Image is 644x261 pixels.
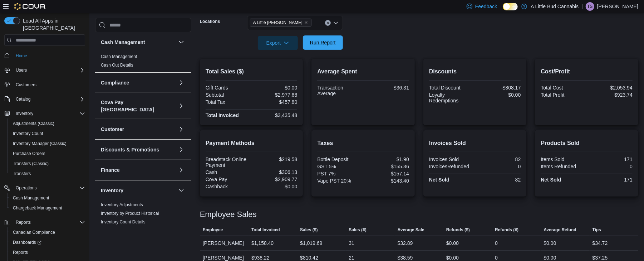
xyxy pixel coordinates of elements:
span: Total Invoiced [251,227,280,233]
button: Catalog [13,95,33,103]
span: Adjustments (Classic) [13,121,54,126]
span: Cash Management [10,194,85,202]
span: Feedback [475,3,497,10]
a: Customers [13,81,39,89]
p: | [581,2,583,11]
button: Operations [1,183,88,193]
h3: Discounts & Promotions [101,146,159,153]
span: Customers [13,80,85,89]
div: $0.00 [544,239,556,247]
button: Cash Management [7,193,88,203]
div: 31 [349,239,354,247]
button: Export [258,36,298,50]
span: Chargeback Management [10,204,85,212]
strong: Total Invoiced [206,112,239,118]
button: Reports [1,217,88,227]
div: GST 5% [317,164,362,169]
a: Inventory by Product Historical [101,211,159,216]
span: Users [13,66,85,74]
button: Remove A Little Bud Whistler from selection in this group [304,20,308,25]
button: Operations [13,184,40,192]
a: Dashboards [7,237,88,247]
span: Inventory Adjustments [101,202,143,208]
div: Total Tax [206,99,250,105]
span: Cash Out Details [101,62,133,68]
a: Inventory Count [10,129,46,138]
div: $923.74 [588,92,633,98]
a: Adjustments (Classic) [10,119,57,128]
span: Inventory Count [13,131,43,136]
div: $34.72 [593,239,608,247]
a: Cash Management [10,194,52,202]
span: Load All Apps in [GEOGRAPHIC_DATA] [20,17,85,32]
span: Inventory Count Details [101,219,146,225]
span: Transfers (Classic) [10,159,85,168]
span: Transfers (Classic) [13,161,49,166]
div: Tiffany Smith [586,2,594,11]
span: Dark Mode [503,10,503,11]
div: Loyalty Redemptions [429,92,473,103]
div: $306.13 [253,169,297,175]
span: Average Sale [398,227,424,233]
h2: Payment Methods [206,139,298,148]
span: Reports [16,219,31,225]
button: Cash Management [177,38,186,47]
div: 171 [588,156,633,162]
h3: Compliance [101,79,129,86]
div: $0.00 [476,92,521,98]
span: Refunds (#) [495,227,518,233]
button: Catalog [1,94,88,104]
div: InvoicesRefunded [429,164,473,169]
span: Tips [593,227,601,233]
div: 82 [476,177,521,183]
strong: Net Sold [429,177,449,183]
span: Sales ($) [300,227,318,233]
span: A Little Bud Whistler [250,19,311,26]
h3: Customer [101,126,124,133]
button: Reports [7,247,88,257]
a: Cash Out Details [101,63,133,68]
button: Transfers [7,169,88,179]
div: $36.31 [365,85,409,91]
div: Total Profit [541,92,585,98]
div: Items Refunded [541,164,585,169]
span: Dashboards [10,238,85,247]
button: Customer [101,126,176,133]
span: Purchase Orders [13,151,45,156]
div: $0.00 [253,184,297,189]
div: Cash Management [95,52,191,72]
div: $3,435.48 [253,112,297,118]
span: Home [16,53,27,59]
h3: Inventory [101,187,123,194]
button: Customers [1,79,88,90]
div: Total Discount [429,85,473,91]
button: Open list of options [333,20,339,26]
span: Canadian Compliance [10,228,85,237]
div: [PERSON_NAME] [200,236,249,250]
label: Locations [200,19,220,24]
a: Transfers [10,169,34,178]
div: $143.40 [365,178,409,184]
span: Inventory Manager (Classic) [13,141,67,146]
button: Customer [177,125,186,134]
div: $2,909.77 [253,177,297,182]
div: -$808.17 [476,85,521,91]
h2: Taxes [317,139,409,148]
div: Invoices Sold [429,156,473,162]
button: Finance [101,166,176,174]
span: Operations [13,184,85,192]
h3: Finance [101,166,120,174]
span: Cash Management [13,195,49,201]
div: 171 [588,177,633,183]
span: Inventory Manager (Classic) [10,139,85,148]
span: A Little [PERSON_NAME] [253,19,303,26]
span: Reports [10,248,85,257]
button: Clear input [325,20,331,26]
span: Adjustments (Classic) [10,119,85,128]
button: Cova Pay [GEOGRAPHIC_DATA] [177,102,186,110]
div: $155.36 [365,164,409,169]
button: Inventory [1,108,88,119]
button: Cash Management [101,39,176,46]
button: Cova Pay [GEOGRAPHIC_DATA] [101,99,176,113]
